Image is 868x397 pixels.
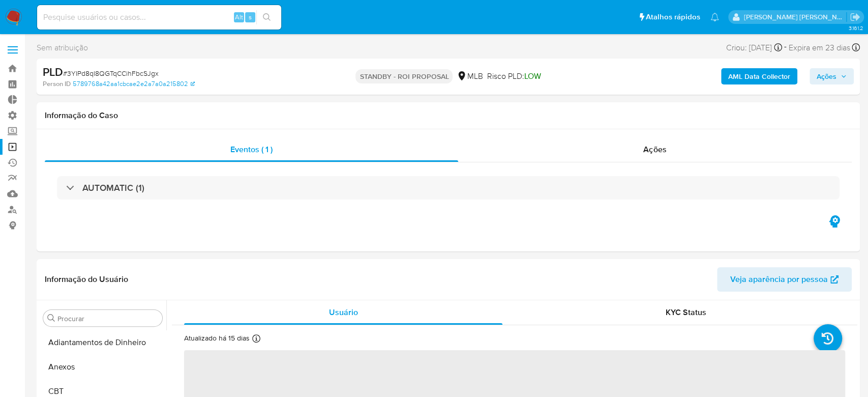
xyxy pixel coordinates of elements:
[487,71,541,82] span: Risco PLD:
[249,12,252,22] span: s
[850,12,860,22] a: Sair
[37,11,281,24] input: Pesquise usuários ou casos...
[789,42,850,53] span: Expira em 23 dias
[524,70,541,82] span: LOW
[784,41,787,54] span: -
[230,144,273,155] span: Eventos ( 1 )
[184,333,250,343] p: Atualizado há 15 dias
[73,79,195,89] a: 5789768a42aa1cbcae2e2a7a0a215802
[646,12,700,22] span: Atalhos rápidos
[666,306,706,318] span: KYC Status
[730,267,828,292] span: Veja aparência por pessoa
[43,64,63,80] b: PLD
[256,10,277,24] button: search-icon
[744,12,847,22] p: andrea.asantos@mercadopago.com.br
[45,110,852,121] h1: Informação do Caso
[728,68,790,84] b: AML Data Collector
[710,13,719,21] a: Notificações
[810,68,854,84] button: Ações
[726,41,782,54] div: Criou: [DATE]
[817,68,836,84] span: Ações
[45,274,128,285] h1: Informação do Usuário
[643,144,666,155] span: Ações
[355,69,453,83] p: STANDBY - ROI PROPOSAL
[329,306,358,318] span: Usuário
[82,182,144,193] h3: AUTOMATIC (1)
[63,68,159,78] span: # 3YIPd8qI8QGTqCCihFbcSJgx
[39,330,166,355] button: Adiantamentos de Dinheiro
[57,176,840,200] div: AUTOMATIC (1)
[235,12,243,22] span: Alt
[457,71,483,82] div: MLB
[57,314,158,323] input: Procurar
[43,79,71,89] b: Person ID
[37,42,88,53] span: Sem atribuição
[717,267,852,292] button: Veja aparência por pessoa
[47,314,55,322] button: Procurar
[39,355,166,379] button: Anexos
[721,68,797,84] button: AML Data Collector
